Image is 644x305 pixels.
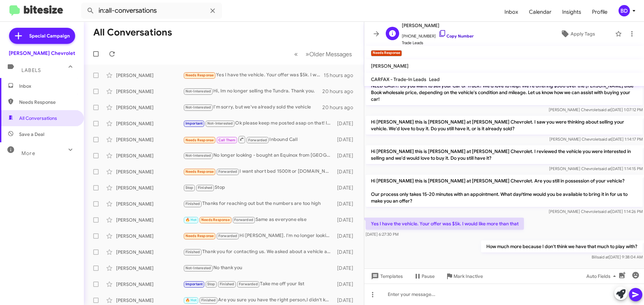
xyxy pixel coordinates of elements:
[302,47,356,61] button: Next
[185,234,214,238] span: Needs Response
[237,281,259,288] span: Forwarded
[366,145,643,164] p: Hi [PERSON_NAME] this is [PERSON_NAME] at [PERSON_NAME] Chevrolet. I reviewed the vehicle you wer...
[185,73,214,77] span: Needs Response
[571,28,595,40] span: Apply Tags
[29,32,70,39] span: Special Campaign
[183,120,334,127] div: Ok please keep me posted asap on that! I do recognize an adjusted market price. All good.
[371,63,409,69] span: [PERSON_NAME]
[183,168,334,175] div: I want short bed 1500lt or [DOMAIN_NAME] thinking white. But keep sending. Thx again.
[549,107,643,112] span: [PERSON_NAME] Chevrolet [DATE] 1:07:12 PM
[116,120,183,127] div: [PERSON_NAME]
[581,270,624,282] button: Auto Fields
[218,138,236,142] span: Call Them
[247,137,269,143] span: Forwarded
[116,152,183,159] div: [PERSON_NAME]
[334,217,359,223] div: [DATE]
[21,67,41,73] span: Labels
[207,282,215,286] span: Stop
[371,50,402,56] small: Needs Response
[81,3,222,19] input: Search
[324,72,359,79] div: 15 hours ago
[440,270,488,282] button: Mark Inactive
[334,168,359,175] div: [DATE]
[586,270,619,282] span: Auto Fields
[185,121,203,126] span: Important
[597,254,609,259] span: said at
[185,138,214,142] span: Needs Response
[19,83,76,89] span: Inbox
[587,2,613,22] a: Profile
[183,200,334,208] div: Thanks for reaching out but the numbers are too high
[183,135,334,144] div: Inbound Call
[207,121,233,126] span: Not-Interested
[371,76,426,82] span: CARFAX - Trade-In Leads
[183,184,334,192] div: Stop
[116,233,183,239] div: [PERSON_NAME]
[183,232,334,240] div: Hi [PERSON_NAME]. I'm no longer looking for a Silverado 1500. However, I may be looking for a Z71...
[524,2,557,22] span: Calendar
[185,298,197,302] span: 🔥 Hot
[21,150,35,156] span: More
[334,120,359,127] div: [DATE]
[116,136,183,143] div: [PERSON_NAME]
[613,5,637,16] button: BD
[185,282,203,286] span: Important
[116,201,183,207] div: [PERSON_NAME]
[366,73,643,105] p: Hi [PERSON_NAME] it's [PERSON_NAME], Internet Director at [PERSON_NAME] Chevrolet. NEED CASH? Do ...
[499,2,524,22] a: Inbox
[116,297,183,304] div: [PERSON_NAME]
[549,166,643,171] span: [PERSON_NAME] Chevrolet [DATE] 1:14:15 PM
[290,47,356,61] nav: Page navigation example
[402,29,474,40] span: [PHONE_NUMBER]
[599,107,611,112] span: said at
[334,136,359,143] div: [DATE]
[185,185,194,190] span: Stop
[290,47,302,61] button: Previous
[116,217,183,223] div: [PERSON_NAME]
[116,104,183,111] div: [PERSON_NAME]
[220,282,234,286] span: Finished
[183,103,322,111] div: I'm sorry, but we've already sold the vehicle
[600,137,611,142] span: said at
[294,50,298,58] span: «
[198,185,213,190] span: Finished
[309,51,352,58] span: Older Messages
[185,218,197,222] span: 🔥 Hot
[185,202,200,206] span: Finished
[183,71,324,79] div: Yes I have the vehicle. Your offer was $5k. I would like more than that
[183,87,322,95] div: Hi, Im no longer selling the Tundra. Thank you.
[453,270,483,282] span: Mark Inactive
[402,40,474,46] span: Trade Leads
[334,184,359,191] div: [DATE]
[183,152,334,159] div: No longer looking - bought an Equinox from [GEOGRAPHIC_DATA]
[366,218,524,230] p: Yes I have the vehicle. Your offer was $5k. I would like more than that
[481,240,643,252] p: How much more because I don't think we have that much to play with?
[408,270,440,282] button: Pause
[322,104,359,111] div: 20 hours ago
[116,265,183,272] div: [PERSON_NAME]
[557,2,587,22] a: Insights
[366,116,643,135] p: Hi [PERSON_NAME] this is [PERSON_NAME] at [PERSON_NAME] Chevrolet. I saw you were thinking about ...
[185,250,200,254] span: Finished
[334,201,359,207] div: [DATE]
[592,254,643,259] span: Bill [DATE] 9:38:04 AM
[185,169,214,174] span: Needs Response
[183,296,334,304] div: Are you sure you have the right person,I didn't know I had an appointment
[549,209,643,214] span: [PERSON_NAME] Chevrolet [DATE] 1:14:26 PM
[116,168,183,175] div: [PERSON_NAME]
[183,216,334,224] div: Same as everyone else
[93,27,172,38] h1: All Conversations
[185,153,211,158] span: Not-Interested
[217,233,239,239] span: Forwarded
[9,28,75,44] a: Special Campaign
[364,270,408,282] button: Templates
[366,175,643,207] p: Hi [PERSON_NAME] this is [PERSON_NAME] at [PERSON_NAME] Chevrolet. Are you still in possession of...
[201,298,216,302] span: Finished
[599,166,611,171] span: said at
[116,72,183,79] div: [PERSON_NAME]
[334,265,359,272] div: [DATE]
[19,131,44,138] span: Save a Deal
